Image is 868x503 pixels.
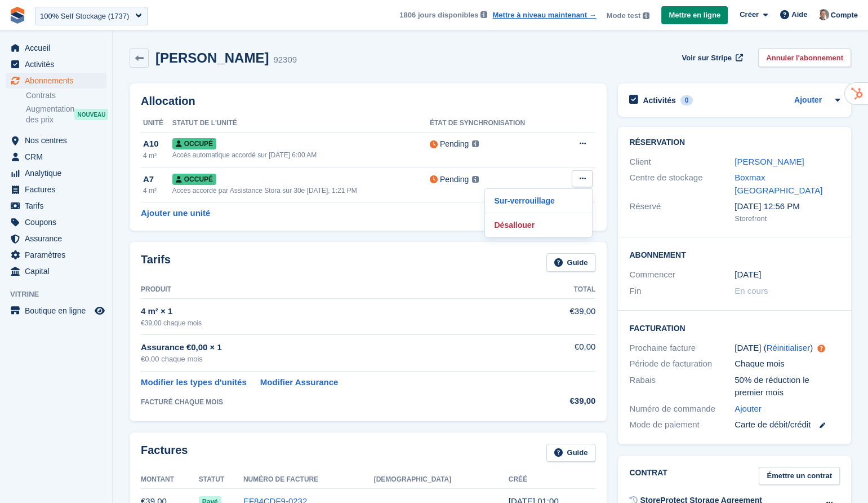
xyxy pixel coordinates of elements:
[243,471,374,489] th: Numéro de facture
[661,6,728,25] a: Mettre en ligne
[141,114,172,133] th: Unité
[143,138,172,151] div: A10
[816,343,826,354] div: Tooltip anchor
[735,342,840,355] div: [DATE] ( )
[260,376,339,389] a: Modifier Assurance
[26,103,106,126] a: Augmentation des prix NOUVEAU
[767,343,811,352] a: Réinitialiser
[6,73,106,89] a: menu
[629,156,735,169] div: Client
[831,10,858,21] span: Compte
[430,114,563,133] th: État de synchronisation
[543,281,595,299] th: Total
[25,247,92,263] span: Paramètres
[546,444,596,462] a: Guide
[6,149,106,165] a: menu
[735,374,840,399] div: 50% de réduction le premier mois
[6,247,106,263] a: menu
[629,322,840,333] h2: Facturation
[374,471,509,489] th: [DEMOGRAPHIC_DATA]
[818,9,829,20] img: Sebastien Bonnier
[543,334,595,371] td: €0,00
[26,90,106,101] a: Contrats
[25,198,92,214] span: Tarifs
[25,231,92,246] span: Assurance
[629,200,735,224] div: Réservé
[735,358,840,370] div: Chaque mois
[25,40,92,56] span: Accueil
[172,186,430,196] div: Accès accordé par Assistance Stora sur 30e [DATE], 1:21 PM
[172,150,430,160] div: Accès automatique accordé sur [DATE] 6:00 AM
[735,213,840,224] div: Storefront
[735,403,762,416] a: Ajouter
[6,56,106,72] a: menu
[735,173,822,195] a: Boxmax [GEOGRAPHIC_DATA]
[509,471,596,489] th: Créé
[6,182,106,197] a: menu
[629,249,840,260] h2: Abonnement
[629,138,840,147] h2: Réservation
[25,73,92,89] span: Abonnements
[143,151,172,161] div: 4 m²
[199,471,243,489] th: Statut
[735,286,768,295] span: En cours
[26,104,74,125] span: Augmentation des prix
[682,52,732,64] span: Voir sur Stripe
[629,374,735,399] div: Rabais
[629,171,735,197] div: Centre de stockage
[480,11,487,18] img: icon-info-grey-7440780725fd019a000dd9b08b2336e03edf1995a4989e88bcd33f0948082b44.svg
[6,198,106,214] a: menu
[735,418,840,431] div: Carte de débit/crédit
[141,207,210,220] a: Ajouter une unité
[735,157,804,166] a: [PERSON_NAME]
[6,40,106,56] a: menu
[546,253,596,272] a: Guide
[155,50,269,65] h2: [PERSON_NAME]
[440,138,469,150] div: Pending
[735,200,840,213] div: [DATE] 12:56 PM
[6,263,106,279] a: menu
[6,231,106,246] a: menu
[141,341,543,354] div: Assurance €0,00 × 1
[141,354,543,365] div: €0,00 chaque mois
[141,281,543,299] th: Produit
[9,7,26,24] img: stora-icon-8386f47178a22dfd0bd8f6a31ec36ba5ce8667c1dd55bd0f319d3a0aa187defe.svg
[6,214,106,230] a: menu
[40,11,129,22] div: 100% Self Stockage (1737)
[141,253,171,272] h2: Tarifs
[629,342,735,355] div: Prochaine facture
[25,149,92,165] span: CRM
[74,109,108,120] div: NOUVEAU
[791,9,807,20] span: Aide
[25,182,92,197] span: Factures
[25,56,92,72] span: Activités
[6,165,106,181] a: menu
[141,471,199,489] th: Montant
[440,174,469,186] div: Pending
[6,133,106,148] a: menu
[25,214,92,230] span: Coupons
[735,268,761,281] time: 2025-06-24 23:00:00 UTC
[93,304,106,317] a: Boutique d'aperçu
[25,165,92,181] span: Analytique
[10,289,112,300] span: Vitrine
[629,358,735,370] div: Période de facturation
[794,94,822,107] a: Ajouter
[472,140,479,147] img: icon-info-grey-7440780725fd019a000dd9b08b2336e03edf1995a4989e88bcd33f0948082b44.svg
[141,376,247,389] a: Modifier les types d'unités
[629,418,735,431] div: Mode de paiement
[492,10,596,21] a: Mettre à niveau maintenant →
[758,48,851,67] a: Annuler l'abonnement
[489,218,587,232] a: Désallouer
[677,48,745,67] a: Voir sur Stripe
[607,10,641,21] span: Mode test
[399,10,478,21] span: 1806 jours disponibles
[141,318,543,328] div: €39,00 chaque mois
[489,193,587,208] a: Sur-verrouillage
[543,395,595,408] div: €39,00
[472,176,479,183] img: icon-info-grey-7440780725fd019a000dd9b08b2336e03edf1995a4989e88bcd33f0948082b44.svg
[643,95,675,105] h2: Activités
[273,54,297,67] div: 92309
[141,95,595,108] h2: Allocation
